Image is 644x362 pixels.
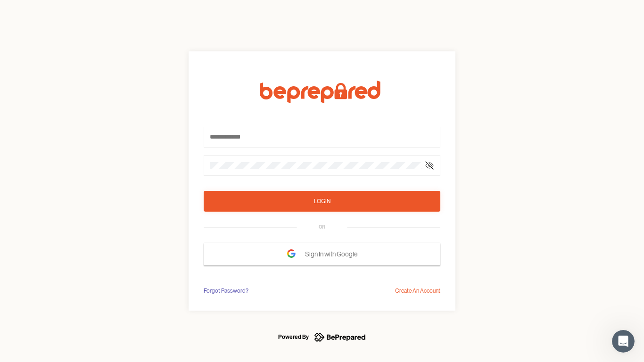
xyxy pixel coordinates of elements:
div: Create An Account [395,286,440,296]
span: Sign In with Google [305,246,362,263]
div: OR [319,223,325,231]
div: Login [314,197,330,206]
button: Login [204,191,440,212]
button: Sign In with Google [204,243,440,265]
div: Forgot Password? [204,286,248,296]
iframe: Intercom live chat [612,330,635,353]
div: Powered By [278,331,309,343]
